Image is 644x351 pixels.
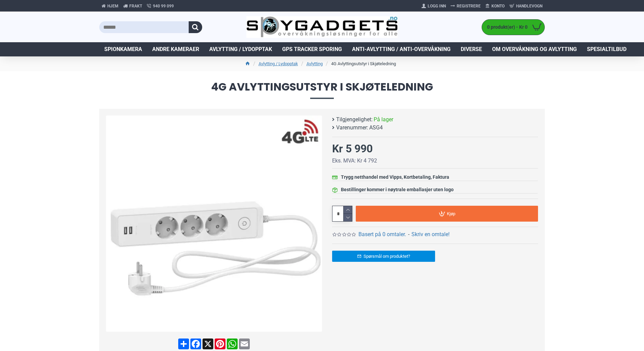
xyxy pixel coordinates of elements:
span: Avlytting / Lydopptak [209,45,272,53]
span: 940 99 099 [153,3,174,9]
a: Pinterest [214,339,226,349]
a: Handlevogn [507,1,545,11]
span: Anti-avlytting / Anti-overvåkning [352,45,451,53]
b: - [408,231,409,237]
a: Avlytting [306,60,323,67]
a: Anti-avlytting / Anti-overvåkning [347,42,456,56]
span: Konto [491,3,505,9]
a: Konto [483,1,507,11]
img: 4G romavlytter i skjøteledning - SpyGadgets.no [106,116,322,332]
a: 0 produkt(er) - Kr 0 [482,20,544,35]
span: Kjøp [447,211,455,216]
span: ASG4 [369,124,383,132]
span: Spionkamera [104,45,142,53]
a: Om overvåkning og avlytting [487,42,582,56]
span: Spesialtilbud [587,45,626,53]
img: SpyGadgets.no [246,16,398,38]
a: WhatsApp [226,339,238,349]
span: Registrere [457,3,481,9]
b: Varenummer: [336,124,368,132]
span: Logg Inn [428,3,446,9]
span: 4G Avlyttingsutstyr i Skjøteledning [99,81,545,99]
a: Basert på 0 omtaler. [358,230,406,239]
a: Skriv en omtale! [411,230,450,239]
span: På lager [374,116,393,124]
a: Share [178,339,190,349]
a: GPS Tracker Sporing [277,42,347,56]
a: Spørsmål om produktet? [332,251,435,262]
span: Diverse [461,45,482,53]
b: Tilgjengelighet: [336,116,373,124]
a: Andre kameraer [147,42,204,56]
span: Hjem [107,3,118,9]
a: Avlytting / Lydopptak [204,42,277,56]
a: Spionkamera [99,42,147,56]
a: Logg Inn [419,1,448,11]
span: Frakt [129,3,142,9]
span: Handlevogn [516,3,542,9]
a: Diverse [456,42,487,56]
div: Trygg netthandel med Vipps, Kortbetaling, Faktura [341,174,449,181]
span: Andre kameraer [152,45,199,53]
span: 0 produkt(er) - Kr 0 [482,24,529,31]
span: GPS Tracker Sporing [282,45,342,53]
a: Avlytting / Lydopptak [259,60,298,67]
a: Facebook [190,339,202,349]
div: Kr 5 990 [332,141,373,157]
a: X [202,339,214,349]
a: Registrere [448,1,483,11]
span: Om overvåkning og avlytting [492,45,577,53]
a: Email [238,339,250,349]
div: Bestillinger kommer i nøytrale emballasjer uten logo [341,186,454,193]
a: Spesialtilbud [582,42,632,56]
